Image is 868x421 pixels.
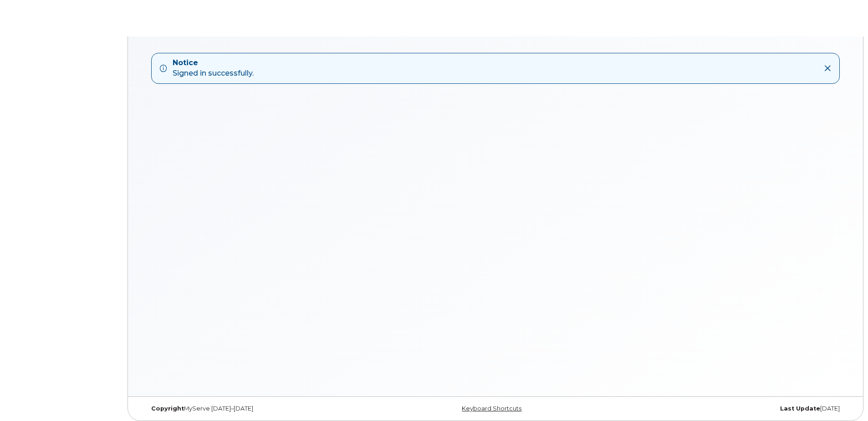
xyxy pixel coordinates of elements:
div: MyServe [DATE]–[DATE] [144,405,378,412]
strong: Last Update [780,405,820,412]
strong: Notice [173,58,254,68]
strong: Copyright [151,405,184,412]
a: Keyboard Shortcuts [462,405,521,412]
div: Signed in successfully. [173,58,254,79]
div: [DATE] [613,405,847,412]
